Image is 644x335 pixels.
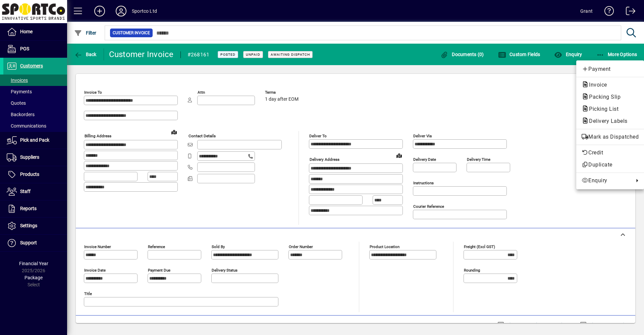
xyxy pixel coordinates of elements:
[582,149,639,157] span: Credit
[582,161,639,169] span: Duplicate
[582,94,624,100] span: Packing Slip
[582,106,622,112] span: Picking List
[576,63,644,75] button: Add customer payment
[582,177,631,185] span: Enquiry
[582,65,639,73] span: Payment
[582,82,610,88] span: Invoice
[582,118,631,124] span: Delivery Labels
[582,133,639,141] span: Mark as Dispatched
